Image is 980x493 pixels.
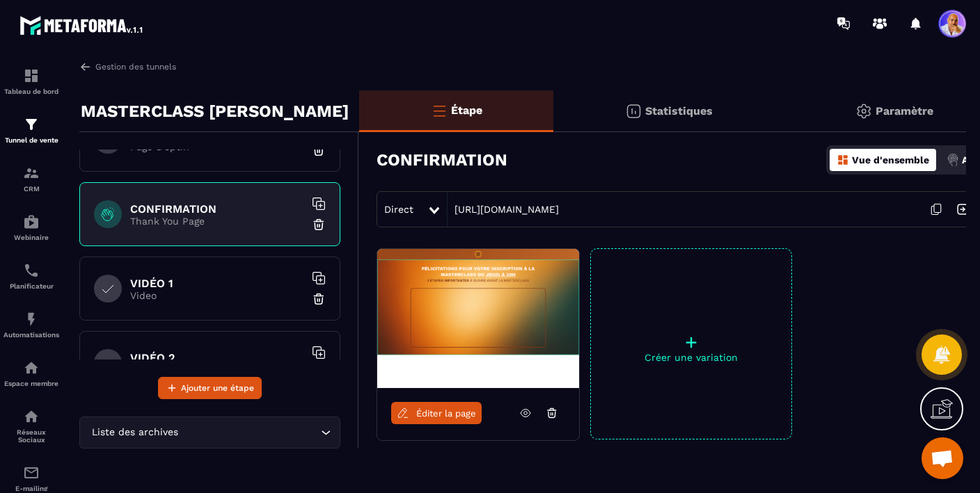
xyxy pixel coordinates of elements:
img: bars-o.4a397970.svg [431,102,448,119]
img: formation [23,67,40,84]
img: logo [19,13,145,38]
a: Éditer la page [391,402,482,424]
p: + [591,332,791,352]
p: Automatisations [3,331,59,339]
img: scheduler [23,262,40,279]
img: stats.20deebd0.svg [625,103,642,120]
p: Tableau de bord [3,88,59,95]
img: social-network [23,408,40,425]
p: Thank You Page [130,216,304,227]
span: Liste des archives [88,425,181,440]
a: schedulerschedulerPlanificateur [3,252,59,300]
img: image [377,249,579,388]
a: formationformationTableau de bord [3,57,59,106]
img: formation [23,116,40,133]
h6: CONFIRMATION [130,202,304,216]
h6: VIDÉO 2 [130,351,304,364]
img: setting-gr.5f69749f.svg [855,103,872,120]
img: automations [23,359,40,376]
a: [URL][DOMAIN_NAME] [448,204,559,215]
img: email [23,464,40,481]
p: Paramètre [876,104,933,118]
img: actions.d6e523a2.png [947,154,959,166]
h6: VIDÉO 1 [130,277,304,290]
img: automations [23,213,40,230]
p: Webinaire [3,234,59,241]
h3: CONFIRMATION [377,150,507,170]
a: formationformationTunnel de vente [3,106,59,154]
p: Page d'optin [130,141,304,152]
p: CRM [3,185,59,193]
p: Tunnel de vente [3,136,59,144]
img: trash [312,292,326,306]
a: automationsautomationsAutomatisations [3,300,59,349]
p: Vue d'ensemble [852,154,929,165]
div: Search for option [79,417,340,448]
span: Direct [384,204,413,215]
p: Planificateur [3,282,59,290]
button: Ajouter une étape [158,377,262,399]
img: automations [23,311,40,328]
p: Espace membre [3,380,59,387]
span: Éditer la page [416,408,476,419]
a: Gestion des tunnels [79,60,176,73]
p: Créer une variation [591,352,791,363]
a: Ouvrir le chat [922,437,963,479]
span: Ajouter une étape [181,381,254,395]
input: Search for option [181,425,317,440]
p: Statistiques [645,104,713,118]
p: Video [130,290,304,301]
p: Réseaux Sociaux [3,428,59,444]
a: automationsautomationsWebinaire [3,203,59,252]
img: trash [312,143,326,157]
a: social-networksocial-networkRéseaux Sociaux [3,398,59,454]
img: arrow [79,60,92,73]
a: formationformationCRM [3,154,59,203]
img: arrow-next.bcc2205e.svg [949,196,976,223]
a: automationsautomationsEspace membre [3,349,59,398]
p: MASTERCLASS [PERSON_NAME] [81,97,349,125]
p: Étape [451,104,482,117]
img: dashboard-orange.40269519.svg [837,154,849,166]
img: formation [23,165,40,181]
img: trash [312,218,326,232]
p: E-mailing [3,485,59,492]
